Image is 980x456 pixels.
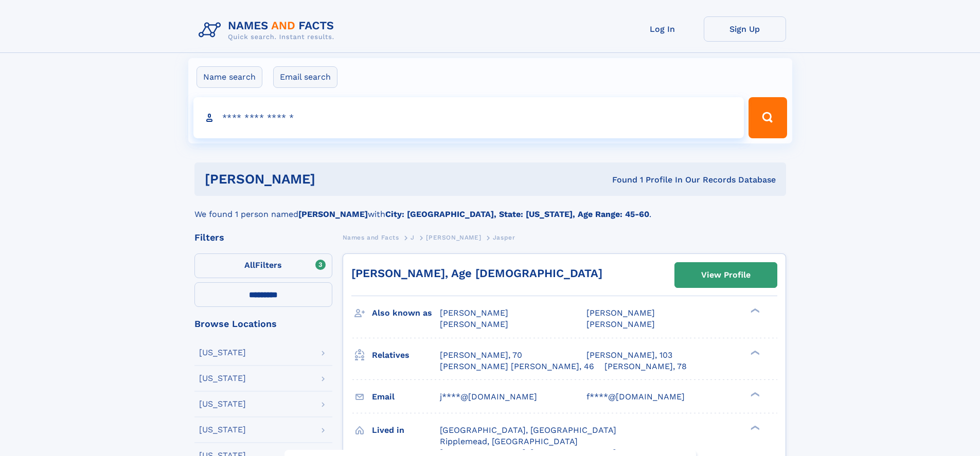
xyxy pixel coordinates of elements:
[199,349,246,357] div: [US_STATE]
[440,436,578,446] span: Ripplemead, [GEOGRAPHIC_DATA]
[199,374,246,382] div: [US_STATE]
[194,319,332,329] div: Browse Locations
[493,234,515,241] span: Jasper
[604,361,687,372] a: [PERSON_NAME], 78
[194,233,332,242] div: Filters
[426,234,481,241] span: [PERSON_NAME]
[440,425,616,435] span: [GEOGRAPHIC_DATA], [GEOGRAPHIC_DATA]
[194,196,786,221] div: We found 1 person named with .
[385,209,649,219] b: City: [GEOGRAPHIC_DATA], State: [US_STATE], Age Range: 45-60
[426,231,481,244] a: [PERSON_NAME]
[440,308,508,318] span: [PERSON_NAME]
[372,422,440,439] h3: Lived in
[748,349,760,356] div: ❯
[343,231,399,244] a: Names and Facts
[194,16,343,44] img: Logo Names and Facts
[273,66,337,88] label: Email search
[372,346,440,364] h3: Relatives
[586,308,655,318] span: [PERSON_NAME]
[193,97,744,138] input: search input
[704,16,786,42] a: Sign Up
[701,263,751,287] div: View Profile
[411,234,415,241] span: J
[440,361,594,372] a: [PERSON_NAME] [PERSON_NAME], 46
[197,66,262,88] label: Name search
[205,173,464,186] h1: [PERSON_NAME]
[748,424,760,431] div: ❯
[749,97,787,138] button: Search Button
[372,388,440,406] h3: Email
[199,400,246,408] div: [US_STATE]
[675,263,777,287] a: View Profile
[372,304,440,322] h3: Also known as
[411,231,415,244] a: J
[351,267,602,280] a: [PERSON_NAME], Age [DEMOGRAPHIC_DATA]
[440,319,508,329] span: [PERSON_NAME]
[440,350,522,361] a: [PERSON_NAME], 70
[298,209,368,219] b: [PERSON_NAME]
[748,307,760,314] div: ❯
[244,260,255,270] span: All
[464,174,776,186] div: Found 1 Profile In Our Records Database
[621,16,704,42] a: Log In
[194,253,332,278] label: Filters
[748,391,760,397] div: ❯
[586,350,672,361] a: [PERSON_NAME], 103
[199,426,246,434] div: [US_STATE]
[586,319,655,329] span: [PERSON_NAME]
